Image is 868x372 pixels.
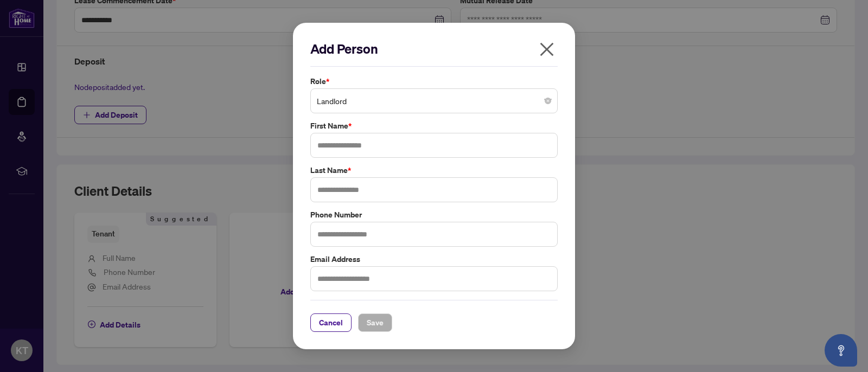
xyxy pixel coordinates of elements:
label: Last Name [310,164,558,176]
label: Email Address [310,253,558,265]
button: Open asap [825,334,857,367]
span: Cancel [319,314,343,331]
button: Save [358,313,392,332]
label: First Name [310,120,558,132]
span: close-circle [545,98,551,104]
label: Role [310,75,558,87]
button: Cancel [310,313,352,332]
span: close [538,41,556,58]
label: Phone Number [310,209,558,221]
span: Landlord [317,91,551,111]
h2: Add Person [310,40,558,57]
